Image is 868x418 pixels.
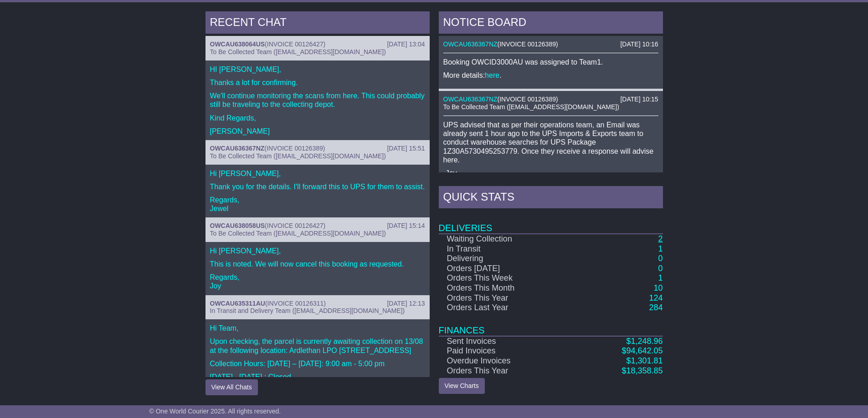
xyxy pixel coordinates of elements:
a: 1 [658,273,663,282]
p: Hi [PERSON_NAME], [210,247,425,255]
span: 1,301.81 [631,356,663,365]
span: © One World Courier 2025. All rights reserved. [149,408,281,415]
span: To Be Collected Team ([EMAIL_ADDRESS][DOMAIN_NAME]) [210,152,386,160]
td: Orders This Month [439,283,575,293]
p: Hi [PERSON_NAME], [210,169,425,178]
td: Sent Invoices [439,336,575,347]
div: Quick Stats [439,186,663,211]
p: Regards, Joy [210,273,425,290]
td: Waiting Collection [439,234,575,244]
p: We'll continue monitoring the scans from here. This could probably still be traveling to the coll... [210,91,425,109]
span: INVOICE 00126311 [267,300,324,307]
div: ( ) [210,145,425,152]
div: [DATE] 13:04 [387,40,425,48]
div: [DATE] 10:16 [620,40,658,48]
div: ( ) [443,96,658,103]
span: INVOICE 00126389 [499,40,556,48]
span: INVOICE 00126427 [267,222,324,229]
td: In Transit [439,244,575,254]
a: OWCAU638064US [210,40,265,48]
p: Regards, Jewel [210,196,425,213]
p: HI [PERSON_NAME], [210,65,425,74]
p: -Joy [443,169,658,177]
span: In Transit and Delivery Team ([EMAIL_ADDRESS][DOMAIN_NAME]) [210,307,405,314]
button: View All Chats [205,379,258,395]
p: UPS advised that as per their operations team, an Email was already sent 1 hour ago to the UPS Im... [443,121,658,164]
td: Deliveries [439,211,663,234]
p: Thanks a lot for confirming. [210,78,425,87]
div: [DATE] 15:14 [387,222,425,230]
div: [DATE] 12:13 [387,300,425,307]
td: Delivering [439,254,575,264]
span: To Be Collected Team ([EMAIL_ADDRESS][DOMAIN_NAME]) [210,48,386,55]
td: Orders Last Year [439,303,575,313]
a: OWCAU638058US [210,222,265,229]
div: [DATE] 10:15 [620,96,658,103]
span: INVOICE 00126427 [267,40,324,48]
span: To Be Collected Team ([EMAIL_ADDRESS][DOMAIN_NAME]) [210,230,386,237]
td: Orders [DATE] [439,264,575,274]
span: 94,642.05 [626,346,663,355]
a: OWCAU636367NZ [443,96,498,103]
div: [DATE] 15:51 [387,145,425,152]
p: [PERSON_NAME] [210,127,425,136]
a: 284 [649,303,663,312]
span: To Be Collected Team ([EMAIL_ADDRESS][DOMAIN_NAME]) [443,103,619,111]
div: RECENT CHAT [205,11,430,36]
a: OWCAU635311AU [210,300,265,307]
p: Booking OWCID3000AU was assigned to Team1. [443,58,658,66]
div: ( ) [443,40,658,48]
a: 0 [658,264,663,273]
td: Orders This Year [439,293,575,303]
p: Upon checking, the parcel is currently awaiting collection on 13/08 at the following location: Ar... [210,337,425,354]
a: 0 [658,254,663,263]
td: Finances [439,313,663,336]
div: ( ) [210,222,425,230]
a: OWCAU636367NZ [210,145,265,152]
a: here [485,71,499,79]
div: NOTICE BOARD [439,11,663,36]
span: 1,248.96 [631,337,663,346]
span: INVOICE 00126389 [267,145,323,152]
span: INVOICE 00126389 [499,96,556,103]
p: More details: . [443,71,658,80]
a: 10 [653,283,663,292]
p: Collection Hours: [DATE] – [DATE]: 9:00 am - 5:00 pm [210,359,425,368]
a: 124 [649,293,663,302]
a: OWCAU636367NZ [443,40,498,48]
p: Hi Team, [210,324,425,332]
a: 2 [658,234,663,243]
td: Overdue Invoices [439,356,575,366]
p: Kind Regards, [210,114,425,122]
a: $18,358.85 [621,366,663,375]
p: Thank you for the details. I'll forward this to UPS for them to assist. [210,182,425,191]
a: $1,248.96 [626,337,663,346]
a: View Charts [439,378,485,394]
a: $94,642.05 [621,346,663,355]
span: 18,358.85 [626,366,663,375]
a: $1,301.81 [626,356,663,365]
td: Paid Invoices [439,346,575,356]
td: Orders This Week [439,273,575,283]
td: Orders This Year [439,366,575,376]
p: [DATE] - [DATE] : Closed [210,373,425,381]
div: ( ) [210,40,425,48]
div: ( ) [210,300,425,307]
a: 1 [658,244,663,253]
p: This is noted. We will now cancel this booking as requested. [210,260,425,268]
